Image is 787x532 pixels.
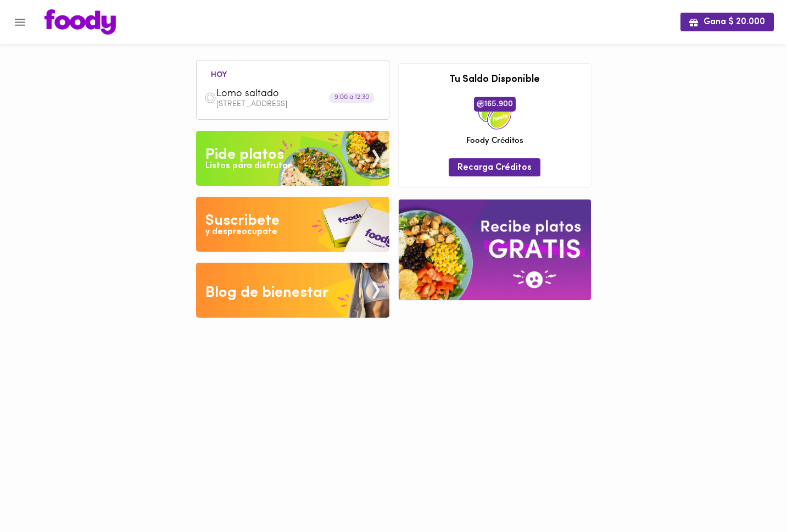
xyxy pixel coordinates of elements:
[477,100,484,108] img: foody-creditos.png
[196,263,389,318] img: Blog de bienestar
[205,210,280,232] div: Suscribete
[216,88,343,101] span: Lomo saltado
[205,282,329,304] div: Blog de bienestar
[202,69,236,79] li: hoy
[205,144,284,166] div: Pide platos
[7,9,34,36] button: Menu
[689,17,765,27] span: Gana $ 20.000
[478,97,511,130] img: credits-package.png
[474,97,516,111] span: 165.900
[329,93,375,103] div: 9:00 a 12:30
[466,135,523,147] span: Foody Créditos
[680,13,774,31] button: Gana $ 20.000
[196,131,389,186] img: Pide un Platos
[723,468,776,521] iframe: Messagebird Livechat Widget
[449,158,540,176] button: Recarga Créditos
[44,9,116,35] img: logo.png
[407,75,583,86] h3: Tu Saldo Disponible
[399,199,591,300] img: referral-banner.png
[205,160,291,173] div: Listos para disfrutar
[216,101,381,108] p: [STREET_ADDRESS]
[205,226,277,239] div: y despreocupate
[196,197,389,252] img: Disfruta bajar de peso
[457,163,532,173] span: Recarga Créditos
[204,92,216,104] img: dish.png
